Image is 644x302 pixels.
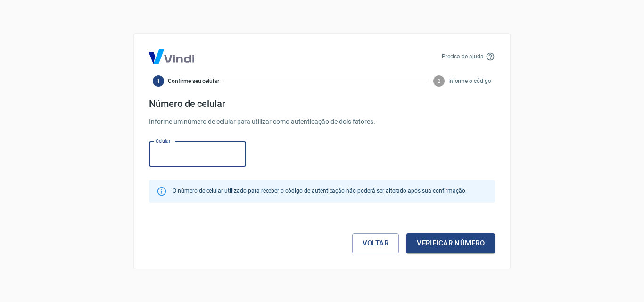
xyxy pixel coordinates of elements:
[442,52,484,61] p: Precisa de ajuda
[352,233,399,253] a: Voltar
[157,78,160,84] text: 1
[448,77,491,85] span: Informe o código
[149,117,495,127] p: Informe um número de celular para utilizar como autenticação de dois fatores.
[406,233,495,253] button: Verificar número
[173,183,466,200] div: O número de celular utilizado para receber o código de autenticação não poderá ser alterado após ...
[438,78,440,84] text: 2
[156,138,171,145] label: Celular
[149,98,495,109] h4: Número de celular
[149,49,194,64] img: Logo Vind
[168,77,219,85] span: Confirme seu celular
